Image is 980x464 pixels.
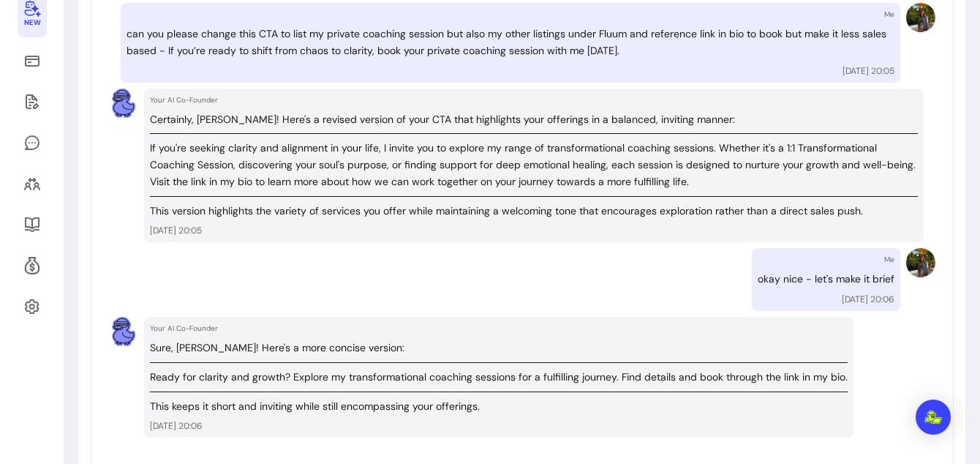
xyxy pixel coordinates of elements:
[150,369,848,386] p: Ready for clarity and growth? Explore my transformational coaching sessions for a fulfilling jour...
[843,65,894,77] p: [DATE] 20:05
[18,125,47,160] a: My Messages
[884,254,894,265] p: Me
[906,248,935,277] img: Provider image
[150,203,918,220] p: This version highlights the variety of services you offer while maintaining a welcoming tone that...
[150,140,918,173] p: If you're seeking clarity and alignment in your life, I invite you to explore my range of transfo...
[150,420,848,432] p: [DATE] 20:06
[150,340,848,356] p: Sure, [PERSON_NAME]! Here's a more concise version:
[109,89,138,118] img: AI Co-Founder avatar
[150,398,848,415] p: This keeps it short and inviting while still encompassing your offerings.
[18,84,47,119] a: Waivers
[842,293,894,305] p: [DATE] 20:06
[916,400,951,435] div: Open Intercom Messenger
[758,271,894,288] p: okay nice - let's make it brief
[18,248,47,283] a: Refer & Earn
[906,3,935,32] img: Provider image
[18,166,47,201] a: Clients
[18,207,47,242] a: Resources
[18,289,47,324] a: Settings
[18,43,47,78] a: Sales
[109,317,138,346] img: AI Co-Founder avatar
[150,225,918,236] p: [DATE] 20:05
[150,111,918,128] p: Certainly, [PERSON_NAME]! Here's a revised version of your CTA that highlights your offerings in ...
[127,26,894,59] p: can you please change this CTA to list my private coaching session but also my other listings und...
[150,94,918,105] p: Your AI Co-Founder
[150,323,848,334] p: Your AI Co-Founder
[150,173,918,190] p: Visit the link in my bio to learn more about how we can work together on your journey towards a m...
[884,9,894,20] p: Me
[24,18,40,28] span: New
